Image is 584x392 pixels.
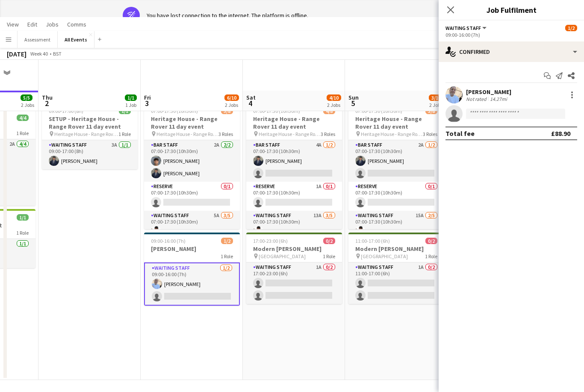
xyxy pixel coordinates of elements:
[16,130,29,136] span: 1 Role
[429,94,443,101] span: 3/10
[118,131,131,137] span: 1 Role
[42,19,62,30] a: Jobs
[144,103,240,229] app-job-card: 07:00-17:30 (10h30m)5/8Heritage House - Range Rover 11 day event Heritage House - Range Rover 11 ...
[259,131,321,137] span: Heritage House - Range Rover 11 day event
[67,21,86,28] span: Comms
[144,94,151,101] span: Fri
[361,253,408,259] span: [GEOGRAPHIC_DATA]
[423,131,437,137] span: 3 Roles
[246,182,342,211] app-card-role: Reserve1A0/107:00-17:30 (10h30m)
[246,94,256,101] span: Sat
[445,129,475,138] div: Total fee
[323,253,335,259] span: 1 Role
[348,103,444,229] app-job-card: 07:00-17:30 (10h30m)3/8Heritage House - Range Rover 11 day event Heritage House - Range Rover 11 ...
[327,94,341,101] span: 4/10
[42,94,53,101] span: Thu
[144,115,240,130] h3: Heritage House - Range Rover 11 day event
[144,182,240,211] app-card-role: Reserve0/107:00-17:30 (10h30m)
[58,31,94,48] button: All Events
[323,238,335,244] span: 0/2
[348,211,444,289] app-card-role: Waiting Staff15A2/507:00-17:30 (10h30m)[PERSON_NAME]
[17,214,29,221] span: 1/1
[42,103,138,169] app-job-card: 09:00-17:00 (8h)1/1SETUP - Heritage House - Range Rover 11 day event Heritage House - Range Rover...
[125,94,137,101] span: 1/1
[221,253,233,259] span: 1 Role
[125,102,136,108] div: 1 Job
[156,131,218,137] span: Heritage House - Range Rover 11 day event
[218,131,233,137] span: 3 Roles
[17,115,29,121] span: 4/4
[355,238,390,244] span: 11:00-17:00 (6h)
[439,41,584,62] div: Confirmed
[143,98,151,108] span: 3
[348,115,444,130] h3: Heritage House - Range Rover 11 day event
[151,238,186,244] span: 09:00-16:00 (7h)
[144,262,240,306] app-card-role: Waiting Staff1/209:00-16:00 (7h)[PERSON_NAME]
[488,96,509,102] div: 14.27mi
[361,131,423,137] span: Heritage House - Range Rover 11 day event
[321,131,335,137] span: 3 Roles
[42,140,138,169] app-card-role: Waiting Staff3A1/109:00-17:00 (8h)[PERSON_NAME]
[246,140,342,182] app-card-role: Bar Staff4A1/207:00-17:30 (10h30m)[PERSON_NAME]
[348,262,444,304] app-card-role: Waiting Staff1A0/211:00-17:00 (6h)
[466,88,511,96] div: [PERSON_NAME]
[225,102,239,108] div: 2 Jobs
[348,140,444,182] app-card-role: Bar Staff2A1/207:00-17:30 (10h30m)[PERSON_NAME]
[144,211,240,289] app-card-role: Waiting Staff5A3/507:00-17:30 (10h30m)[PERSON_NAME]
[147,12,308,19] div: You have lost connection to the internet. The platform is offline.
[246,211,342,289] app-card-role: Waiting Staff13A3/507:00-17:30 (10h30m)[PERSON_NAME]
[42,115,138,130] h3: SETUP - Heritage House - Range Rover 11 day event
[144,233,240,306] app-job-card: 09:00-16:00 (7h)1/2[PERSON_NAME]1 RoleWaiting Staff1/209:00-16:00 (7h)[PERSON_NAME]
[144,245,240,253] h3: [PERSON_NAME]
[144,140,240,182] app-card-role: Bar Staff2A2/207:00-17:30 (10h30m)[PERSON_NAME][PERSON_NAME]
[348,233,444,304] app-job-card: 11:00-17:00 (6h)0/2Modern [PERSON_NAME] [GEOGRAPHIC_DATA]1 RoleWaiting Staff1A0/211:00-17:00 (6h)
[46,21,59,28] span: Jobs
[64,19,90,30] a: Comms
[348,94,359,101] span: Sun
[253,238,288,244] span: 17:00-23:00 (6h)
[221,238,233,244] span: 1/2
[54,131,118,137] span: Heritage House - Range Rover 11 day event
[27,21,37,28] span: Edit
[18,31,58,48] button: Assessment
[7,50,27,58] div: [DATE]
[246,103,342,229] app-job-card: 07:00-17:30 (10h30m)4/8Heritage House - Range Rover 11 day event Heritage House - Range Rover 11 ...
[347,98,359,108] span: 5
[21,102,34,108] div: 2 Jobs
[565,25,577,31] span: 1/2
[41,98,53,108] span: 2
[246,233,342,304] app-job-card: 17:00-23:00 (6h)0/2Modern [PERSON_NAME] [GEOGRAPHIC_DATA]1 RoleWaiting Staff1A0/217:00-23:00 (6h)
[224,94,239,101] span: 6/10
[259,253,306,259] span: [GEOGRAPHIC_DATA]
[466,96,488,102] div: Not rated
[439,4,584,15] h3: Job Fulfilment
[348,182,444,211] app-card-role: Reserve0/107:00-17:30 (10h30m)
[246,245,342,253] h3: Modern [PERSON_NAME]
[445,25,488,31] button: Waiting Staff
[348,245,444,253] h3: Modern [PERSON_NAME]
[445,25,481,31] span: Waiting Staff
[245,98,256,108] span: 4
[16,230,29,236] span: 1 Role
[7,21,19,28] span: View
[425,253,437,259] span: 1 Role
[327,102,341,108] div: 2 Jobs
[429,102,443,108] div: 2 Jobs
[3,19,22,30] a: View
[246,115,342,130] h3: Heritage House - Range Rover 11 day event
[53,50,62,57] div: BST
[425,238,437,244] span: 0/2
[551,129,570,138] div: £88.90
[445,32,577,38] div: 09:00-16:00 (7h)
[246,262,342,304] app-card-role: Waiting Staff1A0/217:00-23:00 (6h)
[24,19,41,30] a: Edit
[28,50,50,57] span: Week 40
[21,94,32,101] span: 5/5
